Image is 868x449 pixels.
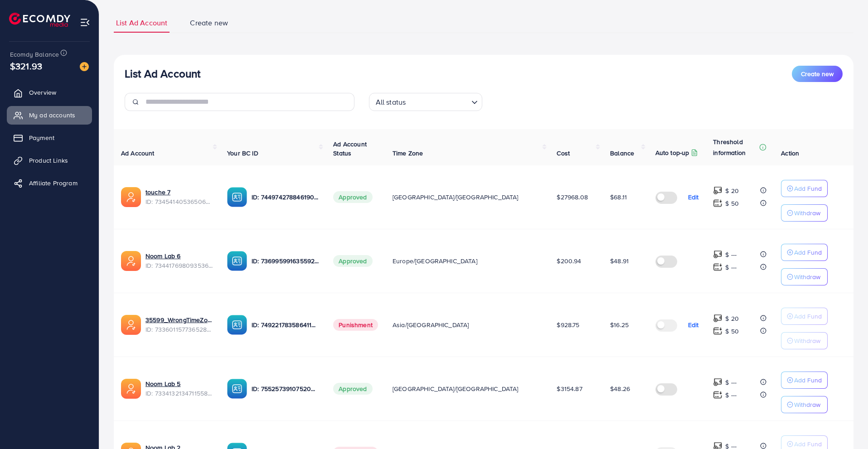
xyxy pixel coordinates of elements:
[145,261,213,270] span: ID: 7344176980935360513
[80,17,90,28] img: menu
[725,249,737,260] p: $ ---
[610,149,634,158] span: Balance
[794,271,820,282] p: Withdraw
[227,149,258,158] span: Your BC ID
[145,389,213,398] span: ID: 7334132134711558146
[713,186,723,195] img: top-up amount
[781,332,828,349] button: Withdraw
[252,192,319,203] p: ID: 7449742788461903889
[7,106,92,124] a: My ad accounts
[557,193,587,202] span: $27968.08
[557,320,579,329] span: $928.75
[829,408,861,442] iframe: Chat
[781,204,828,222] button: Withdraw
[713,262,723,272] img: top-up amount
[557,256,581,266] span: $200.94
[610,193,627,202] span: $68.11
[252,319,319,330] p: ID: 7492217835864113153
[145,251,213,270] div: <span class='underline'>Noom Lab 6</span></br>7344176980935360513
[794,183,822,194] p: Add Fund
[145,188,213,206] div: <span class='underline'>touche 7</span></br>7345414053650628609
[10,59,42,72] span: $321.93
[145,315,213,334] div: <span class='underline'>35599_WrongTimeZone</span></br>7336011577365282818
[725,262,737,273] p: $ ---
[713,326,723,336] img: top-up amount
[333,191,372,203] span: Approved
[794,399,820,410] p: Withdraw
[781,268,828,285] button: Withdraw
[713,314,723,323] img: top-up amount
[725,313,739,324] p: $ 20
[781,308,828,325] button: Add Fund
[781,244,828,261] button: Add Fund
[713,136,757,158] p: Threshold information
[557,149,570,158] span: Cost
[333,140,367,158] span: Ad Account Status
[29,133,54,142] span: Payment
[227,379,247,399] img: ic-ba-acc.ded83a64.svg
[794,335,820,346] p: Withdraw
[725,326,739,337] p: $ 50
[781,396,828,413] button: Withdraw
[252,256,319,266] p: ID: 7369959916355928081
[227,315,247,335] img: ic-ba-acc.ded83a64.svg
[725,377,737,388] p: $ ---
[333,255,372,267] span: Approved
[29,156,68,165] span: Product Links
[725,390,737,401] p: $ ---
[121,251,141,271] img: ic-ads-acc.e4c84228.svg
[794,208,820,218] p: Withdraw
[145,325,213,334] span: ID: 7336011577365282818
[10,50,59,59] span: Ecomdy Balance
[725,185,739,196] p: $ 20
[794,375,822,386] p: Add Fund
[121,149,155,158] span: Ad Account
[369,93,482,111] div: Search for option
[393,256,477,266] span: Europe/[GEOGRAPHIC_DATA]
[121,379,141,399] img: ic-ads-acc.e4c84228.svg
[145,197,213,206] span: ID: 7345414053650628609
[227,251,247,271] img: ic-ba-acc.ded83a64.svg
[125,67,200,80] h3: List Ad Account
[7,83,92,101] a: Overview
[713,250,723,259] img: top-up amount
[252,383,319,394] p: ID: 7552573910752002064
[333,319,378,331] span: Punishment
[29,111,75,120] span: My ad accounts
[781,149,799,158] span: Action
[227,187,247,207] img: ic-ba-acc.ded83a64.svg
[794,247,822,258] p: Add Fund
[688,192,699,203] p: Edit
[29,88,56,97] span: Overview
[393,193,519,202] span: [GEOGRAPHIC_DATA]/[GEOGRAPHIC_DATA]
[801,69,834,78] span: Create new
[190,18,228,28] span: Create new
[29,179,78,188] span: Affiliate Program
[9,13,70,27] img: logo
[145,379,181,388] a: Noom Lab 5
[393,384,519,393] span: [GEOGRAPHIC_DATA]/[GEOGRAPHIC_DATA]
[557,384,582,393] span: $3154.87
[145,379,213,398] div: <span class='underline'>Noom Lab 5</span></br>7334132134711558146
[688,319,699,330] p: Edit
[408,94,467,109] input: Search for option
[145,251,181,261] a: Noom Lab 6
[713,198,723,208] img: top-up amount
[725,198,739,209] p: $ 50
[713,390,723,400] img: top-up amount
[781,372,828,389] button: Add Fund
[7,129,92,147] a: Payment
[610,384,630,393] span: $48.26
[121,315,141,335] img: ic-ads-acc.e4c84228.svg
[145,315,213,324] a: 35599_WrongTimeZone
[121,187,141,207] img: ic-ads-acc.e4c84228.svg
[7,151,92,169] a: Product Links
[393,149,423,158] span: Time Zone
[393,320,469,329] span: Asia/[GEOGRAPHIC_DATA]
[655,147,689,158] p: Auto top-up
[610,256,629,266] span: $48.91
[80,62,89,71] img: image
[333,383,372,395] span: Approved
[781,180,828,197] button: Add Fund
